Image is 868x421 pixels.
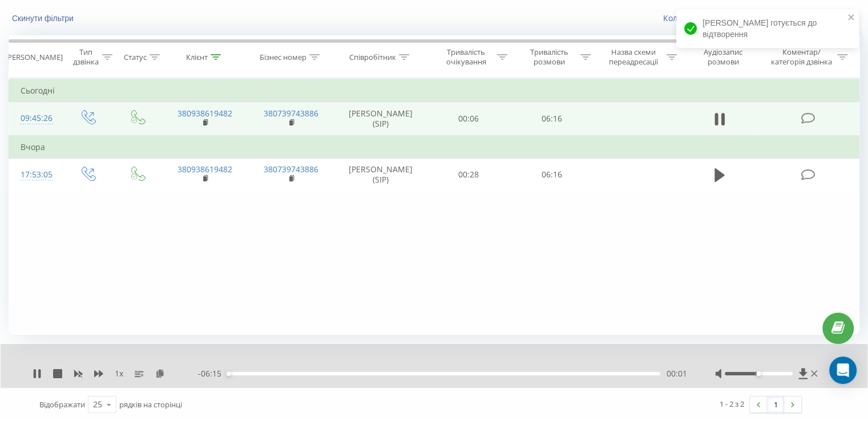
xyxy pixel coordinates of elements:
div: Accessibility label [227,371,231,376]
div: Клієнт [186,52,208,62]
td: Вчора [9,136,859,159]
div: Тривалість очікування [438,47,495,67]
a: 380938619482 [177,108,232,119]
div: Співробітник [349,52,396,62]
a: 380739743886 [264,164,318,175]
div: Аудіозапис розмови [690,47,757,67]
div: Назва схеми переадресації [604,47,664,67]
div: 1 - 2 з 2 [720,398,744,410]
div: Тип дзвінка [72,47,99,67]
span: - 06:15 [198,368,227,379]
td: 06:16 [510,158,593,191]
div: [PERSON_NAME] готується до відтворення [676,9,859,48]
div: Тривалість розмови [520,47,578,67]
div: [PERSON_NAME] [5,52,63,62]
span: рядків на сторінці [119,399,182,410]
div: Коментар/категорія дзвінка [768,47,834,67]
div: 25 [93,399,102,410]
div: Open Intercom Messenger [829,357,857,384]
div: Accessibility label [756,371,761,376]
td: 00:28 [427,158,510,191]
div: 17:53:05 [21,164,51,186]
a: 380739743886 [264,108,318,119]
td: [PERSON_NAME] (SIP) [334,102,427,136]
a: 380938619482 [177,164,232,175]
td: Сьогодні [9,79,859,102]
a: 1 [767,396,784,412]
td: 00:06 [427,102,510,136]
div: 09:45:26 [21,107,51,129]
td: [PERSON_NAME] (SIP) [334,158,427,191]
div: Бізнес номер [260,52,306,62]
span: 1 x [115,368,123,379]
button: close [847,13,855,23]
div: Статус [124,52,147,62]
button: Скинути фільтри [9,13,79,23]
span: Відображати [39,399,85,410]
span: 00:01 [666,368,687,379]
td: 06:16 [510,102,593,136]
a: Коли дані можуть відрізнятися вiд інших систем [663,13,859,23]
